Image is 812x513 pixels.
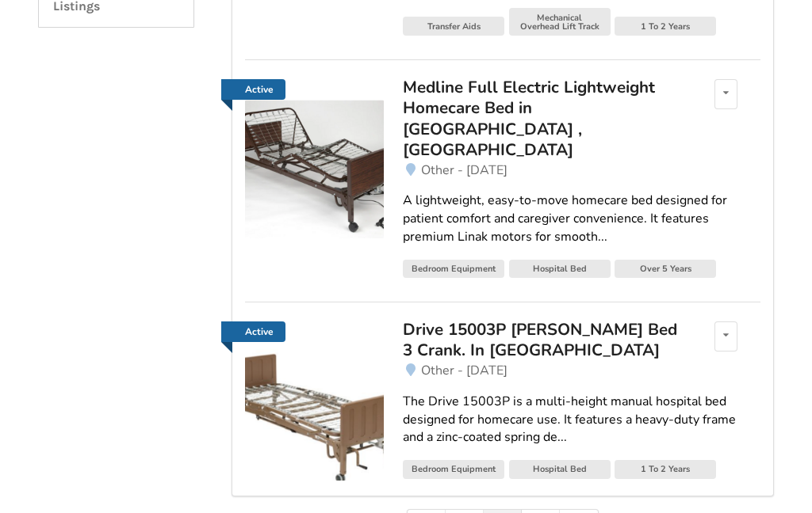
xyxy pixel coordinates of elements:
a: Active [245,79,384,238]
div: Bedroom Equipment [403,460,504,479]
a: Transfer AidsMechanical Overhead Lift Track1 To 2 Years [403,8,760,40]
a: Drive 15003P [PERSON_NAME] Bed 3 Crank. In [GEOGRAPHIC_DATA] [403,321,680,361]
div: Mechanical Overhead Lift Track [509,8,611,36]
div: 1 To 2 Years [615,460,716,479]
a: Bedroom EquipmentHospital Bed1 To 2 Years [403,459,760,483]
div: Transfer Aids [403,17,504,36]
a: The Drive 15003P is a multi-height manual hospital bed designed for homecare use. It features a h... [403,380,760,460]
div: Hospital Bed [509,260,611,279]
div: Over 5 Years [615,260,716,279]
div: 1 To 2 Years [615,17,716,36]
a: Other - [DATE] [403,361,760,380]
div: Bedroom Equipment [403,260,504,279]
a: Active [221,79,285,100]
a: Other - [DATE] [403,161,760,180]
div: A lightweight, easy-to-move homecare bed designed for patient comfort and caregiver convenience. ... [403,192,760,246]
img: bedroom equipment-medline full electric lightweight homecare bed in qualicum , vancouver island [245,100,384,238]
a: Medline Full Electric Lightweight Homecare Bed in [GEOGRAPHIC_DATA] , [GEOGRAPHIC_DATA] [403,79,680,161]
a: A lightweight, easy-to-move homecare bed designed for patient comfort and caregiver convenience. ... [403,179,760,259]
span: Other - [DATE] [421,161,507,179]
div: Drive 15003P [PERSON_NAME] Bed 3 Crank. In [GEOGRAPHIC_DATA] [403,319,680,361]
span: Other - [DATE] [421,362,507,379]
div: Hospital Bed [509,460,611,479]
a: Bedroom EquipmentHospital BedOver 5 Years [403,259,760,283]
a: Active [245,321,384,481]
div: Medline Full Electric Lightweight Homecare Bed in [GEOGRAPHIC_DATA] , [GEOGRAPHIC_DATA] [403,77,680,161]
div: The Drive 15003P is a multi-height manual hospital bed designed for homecare use. It features a h... [403,393,760,447]
a: Active [221,321,285,342]
img: bedroom equipment-drive 15003p manuel bed 3 crank. in qualicum beach [245,342,384,481]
